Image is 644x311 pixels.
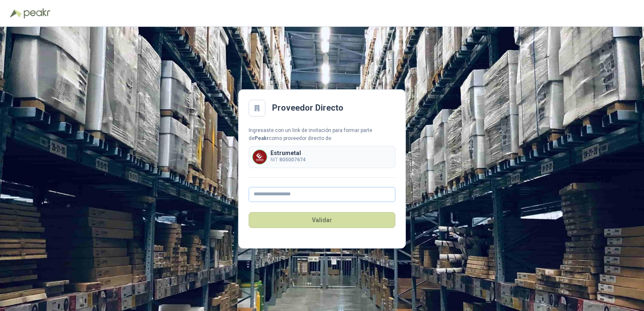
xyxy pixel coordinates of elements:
[249,212,395,228] button: Validar
[253,150,267,164] img: Company Logo
[279,157,306,163] b: 805007674
[23,8,50,18] img: Peakr
[10,9,22,18] img: Logo
[272,101,343,114] h2: Proveedor Directo
[249,127,395,143] div: Ingresaste con un link de invitación para formar parte de como proveedor directo de:
[254,135,269,141] b: Peakr
[270,156,306,164] p: NIT
[270,150,306,156] p: Estrumetal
